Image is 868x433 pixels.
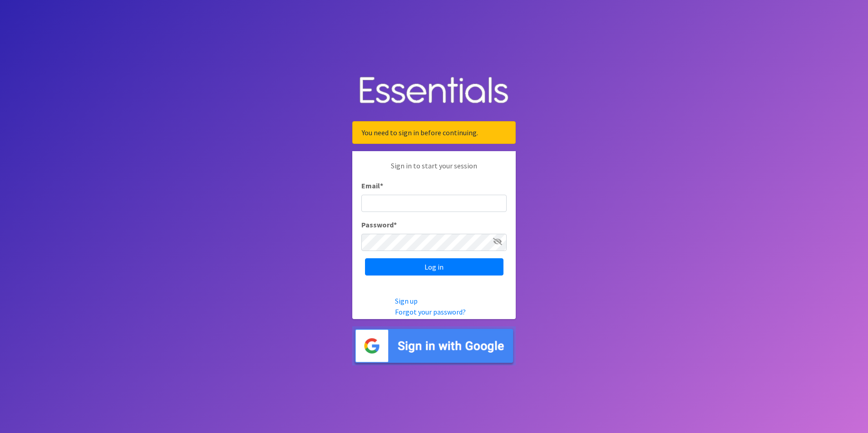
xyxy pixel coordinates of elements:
[395,296,418,305] a: Sign up
[380,181,383,190] abbr: required
[395,307,466,316] a: Forgot your password?
[361,180,383,191] label: Email
[352,68,516,114] img: Human Essentials
[365,258,503,276] input: Log in
[361,219,397,230] label: Password
[394,220,397,229] abbr: required
[352,121,516,144] div: You need to sign in before continuing.
[352,326,516,366] img: Sign in with Google
[361,160,507,180] p: Sign in to start your session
